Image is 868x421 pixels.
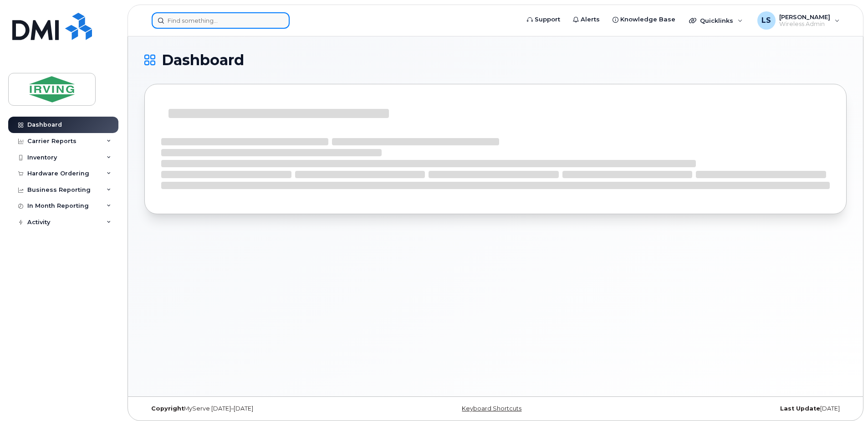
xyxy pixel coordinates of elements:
div: [DATE] [613,405,847,412]
span: Dashboard [162,53,244,67]
a: Keyboard Shortcuts [462,405,521,412]
strong: Copyright [151,405,184,412]
div: MyServe [DATE]–[DATE] [144,405,378,412]
strong: Last Update [780,405,820,412]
